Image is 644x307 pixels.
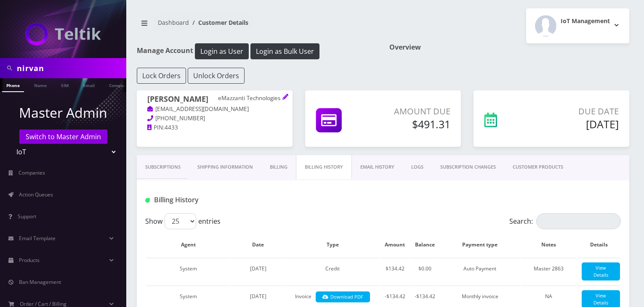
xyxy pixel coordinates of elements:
a: SIM [57,78,73,91]
a: View Details [582,262,620,281]
span: 4433 [165,124,178,131]
h1: Overview [389,43,629,51]
span: Support [18,213,36,220]
th: Notes [521,233,577,257]
span: [DATE] [250,293,266,300]
button: IoT Management [526,8,629,43]
th: Agent [146,233,230,257]
nav: breadcrumb [137,14,377,38]
a: Login as User [193,46,250,55]
td: Auto Payment [440,258,520,285]
a: Subscriptions [137,155,189,179]
span: [PHONE_NUMBER] [155,114,205,122]
a: Dashboard [158,19,189,26]
label: Show entries [145,213,221,229]
a: Company [105,78,133,91]
input: Search: [536,213,621,229]
th: Payment type [440,233,520,257]
h1: Billing History [145,196,295,204]
a: Billing History [296,155,352,179]
td: System [146,258,230,285]
span: [DATE] [250,265,266,272]
a: Shipping Information [189,155,261,179]
a: Download PDF [316,291,370,303]
li: Customer Details [189,18,248,27]
button: Unlock Orders [188,68,245,84]
h5: $491.31 [377,118,450,130]
p: Due Date [533,105,619,118]
h1: Manage Account [137,43,377,59]
a: Billing [261,155,296,179]
th: Balance [410,233,439,257]
span: Email Template [19,235,56,242]
label: Search: [509,213,621,229]
td: $134.42 [381,258,410,285]
span: Ban Management [19,278,61,286]
a: SUBSCRIPTION CHANGES [432,155,504,179]
button: Login as Bulk User [250,43,319,59]
a: Email [79,78,99,91]
th: Type [286,233,379,257]
span: Products [19,257,40,264]
a: EMAIL HISTORY [352,155,403,179]
p: Amount Due [377,105,450,118]
span: Action Queues [19,191,53,198]
img: IoT [25,23,101,45]
a: Phone [2,78,24,92]
h1: [PERSON_NAME] [147,95,282,105]
a: Name [30,78,51,91]
a: LOGS [403,155,432,179]
a: Login as Bulk User [250,46,319,55]
input: Search in Company [17,60,124,76]
th: Details [577,233,620,257]
th: Date [231,233,285,257]
p: eMazzanti Technologies [218,95,282,102]
td: Master 2863 [521,258,577,285]
h5: [DATE] [533,118,619,130]
td: $0.00 [410,258,439,285]
a: [EMAIL_ADDRESS][DOMAIN_NAME] [147,105,249,114]
span: Companies [19,169,45,176]
td: Credit [286,258,379,285]
th: Amount [381,233,410,257]
a: Switch to Master Admin [19,130,107,144]
button: Lock Orders [137,68,186,84]
a: PIN: [147,124,165,132]
a: CUSTOMER PRODUCTS [504,155,572,179]
h2: IoT Management [561,18,610,25]
select: Showentries [165,213,196,229]
button: Login as User [195,43,249,59]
